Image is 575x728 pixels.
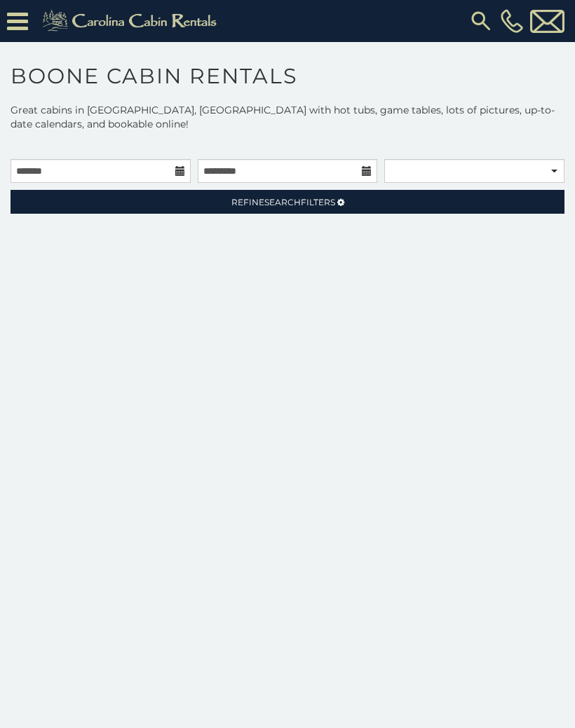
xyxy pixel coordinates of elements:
img: Khaki-logo.png [35,7,229,35]
span: Search [264,197,301,207]
a: RefineSearchFilters [11,190,564,214]
span: Refine Filters [231,197,335,207]
a: [PHONE_NUMBER] [497,9,527,33]
img: search-regular.svg [468,8,494,34]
